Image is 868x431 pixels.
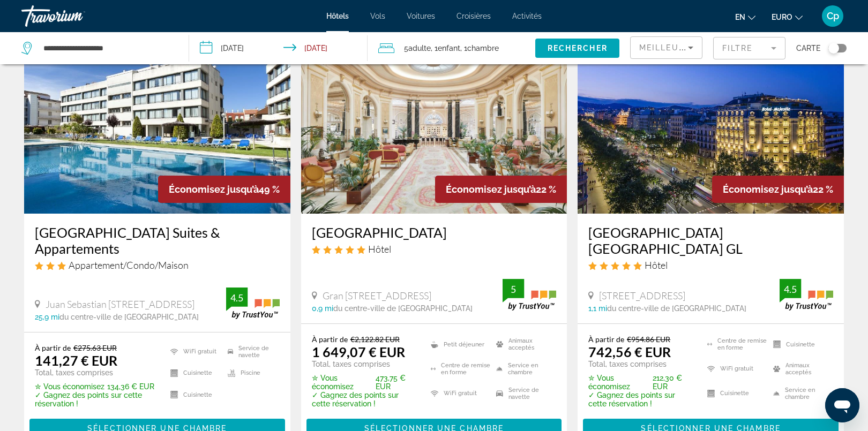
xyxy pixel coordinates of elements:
span: 1,1 mi [588,304,607,313]
font: Animaux acceptés [508,337,556,351]
font: WiFi gratuit [720,365,753,372]
iframe: Bouton de lancement de la fenêtre de messagerie [825,388,859,422]
a: [GEOGRAPHIC_DATA] [312,224,557,240]
div: 22 % [712,176,844,203]
a: Voitures [407,12,435,20]
span: À partir de [312,335,348,344]
span: Hôtel [645,259,668,271]
font: Animaux acceptés [785,362,833,376]
font: 134,36 € EUR [107,382,154,391]
span: Économisez jusqu’à [723,184,813,195]
font: 473,75 € EUR [376,374,417,391]
span: [STREET_ADDRESS] [599,290,685,301]
ins: 1 649,07 € EUR [312,344,405,360]
span: 25,9 mi [35,313,59,321]
p: ✓ Gagnez des points sur cette réservation ! [35,391,157,408]
font: Service de navette [238,345,279,359]
button: Date d’arrivée : 1 nov. 2025 Date de départ : 2 nov. 2025 [189,32,368,64]
img: trustyou-badge.svg [503,279,556,311]
img: Image de l’hôtel [578,42,844,214]
font: Service de navette [508,387,557,400]
span: ✮ Vous économisez [35,382,104,391]
font: 5 [404,44,408,52]
font: Cuisinette [720,390,749,397]
p: ✓ Gagnez des points sur cette réservation ! [588,391,694,408]
font: Cuisinette [183,369,212,376]
font: Service en chambre [508,362,556,376]
div: Hôtel 5 étoiles [588,259,833,271]
img: Image de l’hôtel [301,42,567,214]
span: ✮ Vous économisez [588,374,650,391]
p: Total, taxes comprises [588,360,694,368]
del: €954.86 EUR [627,335,670,344]
p: Total, taxes comprises [35,368,157,377]
div: 22 % [435,176,567,203]
font: Service en chambre [785,387,833,400]
a: Hôtels [326,12,349,20]
span: en [735,13,745,21]
span: Appartement/Condo/Maison [69,259,189,271]
span: Adulte [408,44,431,52]
font: Cuisinette [786,341,815,348]
font: Cuisinette [183,391,212,398]
ins: 141,27 € EUR [35,352,117,368]
button: Rechercher [535,39,619,58]
a: Activités [512,12,542,20]
img: Image de l’hôtel [24,42,290,214]
span: À partir de [35,343,71,352]
span: Meilleures offres [639,43,734,52]
button: Menu utilisateur [819,5,847,27]
font: , 1 [431,44,438,52]
div: 4.5 [226,291,248,304]
a: [GEOGRAPHIC_DATA] Suites & Appartements [35,224,280,256]
p: Total, taxes comprises [312,360,417,368]
span: Hôtel [368,243,391,255]
span: Économisez jusqu’à [446,184,536,195]
mat-select: Trier par [639,41,693,54]
a: Travorium [21,2,129,30]
font: Centre de remise en forme [717,337,767,351]
div: 4.5 [780,283,801,296]
span: 0,9 mi [312,304,333,313]
a: Vols [370,12,385,20]
font: 212,30 € EUR [653,374,694,391]
a: Croisières [457,12,491,20]
span: Rechercher [548,44,608,52]
p: ✓ Gagnez des points sur cette réservation ! [312,391,417,408]
span: Carte [796,41,820,56]
span: Juan Sebastian [STREET_ADDRESS] [46,298,194,310]
font: WiFi gratuit [444,390,477,397]
font: WiFi gratuit [183,348,216,355]
a: [GEOGRAPHIC_DATA] [GEOGRAPHIC_DATA] GL [588,224,833,256]
font: Centre de remise en forme [441,362,491,376]
button: Voyageurs : 5 adultes, 1 enfant [368,32,535,64]
span: ✮ Vous économisez [312,374,373,391]
del: €2,122.82 EUR [350,335,400,344]
img: trustyou-badge.svg [780,279,833,311]
ins: 742,56 € EUR [588,344,671,360]
div: 5 [503,283,524,296]
span: Cp [827,11,839,21]
span: Chambre [467,44,499,52]
button: Basculer la carte [820,43,847,53]
img: trustyou-badge.svg [226,288,280,319]
span: du centre-ville de [GEOGRAPHIC_DATA] [59,313,199,321]
span: Économisez jusqu’à [169,184,259,195]
span: Enfant [438,44,460,52]
font: Petit déjeuner [444,341,484,348]
button: Changer la langue [735,9,755,25]
div: 49 % [158,176,290,203]
span: du centre-ville de [GEOGRAPHIC_DATA] [607,304,746,313]
div: Appartement 3 étoiles [35,259,280,271]
span: Gran [STREET_ADDRESS] [323,290,431,301]
button: Filtre [713,36,785,60]
span: du centre-ville de [GEOGRAPHIC_DATA] [333,304,473,313]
